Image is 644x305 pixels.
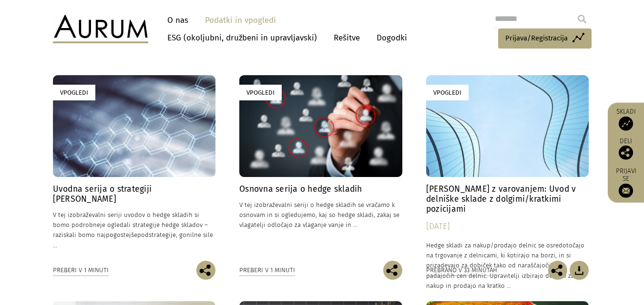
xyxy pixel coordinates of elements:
[426,184,576,214] font: [PERSON_NAME] z varovanjem: Uvod v delniške sklade z dolgimi/kratkimi pozicijami
[205,15,276,25] font: Podatki in vpogledi
[619,116,633,130] img: Dostop do sredstev
[60,89,88,96] font: Vpogledi
[426,242,584,289] font: Hedge skladi za nakup/prodajo delnic se osredotočajo na trgovanje z delnicami, ki kotirajo na bor...
[505,34,568,42] font: Prijava/Registracija
[570,261,589,280] img: Prenesi članek
[163,29,322,47] a: ESG (okoljubni, družbeni in upravljavski)
[613,167,639,198] a: Prijavi se
[239,184,362,194] font: Osnovna serija o hedge skladih
[426,221,450,231] font: [DATE]
[246,89,275,96] font: Vpogledi
[377,33,407,43] font: Dogodki
[619,184,633,198] img: Prijavite se na naše novice
[53,15,148,43] img: Aurum
[620,137,632,145] font: Deli
[433,89,461,96] font: Vpogledi
[163,11,193,29] a: O nas
[53,211,208,238] font: V tej izobraževalni seriji uvodov o hedge skladih si bomo podrobneje ogledali strategije hedge sk...
[548,261,567,280] img: Deli to objavo
[167,15,188,25] font: O nas
[239,266,295,274] font: Preberi v 1 minuti
[498,29,592,49] a: Prijava/Registracija
[619,145,633,159] img: Deli to objavo
[616,107,636,115] font: Skladi
[137,231,176,238] font: podstrategije
[239,201,399,228] font: V tej izobraževalni seriji o hedge skladih se vračamo k osnovam in si ogledujemo, kaj so hedge sk...
[53,184,152,204] font: Uvodna serija o strategiji [PERSON_NAME]
[616,167,636,183] font: Prijavi se
[53,75,216,260] a: Vpogledi Uvodna serija o strategiji [PERSON_NAME] V tej izobraževalni seriji uvodov o hedge sklad...
[196,261,215,280] img: Deli to objavo
[329,29,365,47] a: Rešitve
[334,33,360,43] font: Rešitve
[167,33,317,43] font: ESG (okoljubni, družbeni in upravljavski)
[200,11,281,29] a: Podatki in vpogledi
[383,261,402,280] img: Deli to objavo
[572,10,592,29] input: Submit
[426,75,589,260] a: Vpogledi [PERSON_NAME] z varovanjem: Uvod v delniške sklade z dolgimi/kratkimi pozicijami [DATE] ...
[372,29,407,47] a: Dogodki
[613,107,639,130] a: Skladi
[239,75,402,260] a: Vpogledi Osnovna serija o hedge skladih V tej izobraževalni seriji o hedge skladih se vračamo k o...
[426,266,497,274] font: Prebrano v 33 minutah
[53,266,109,274] font: Preberi v 1 minuti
